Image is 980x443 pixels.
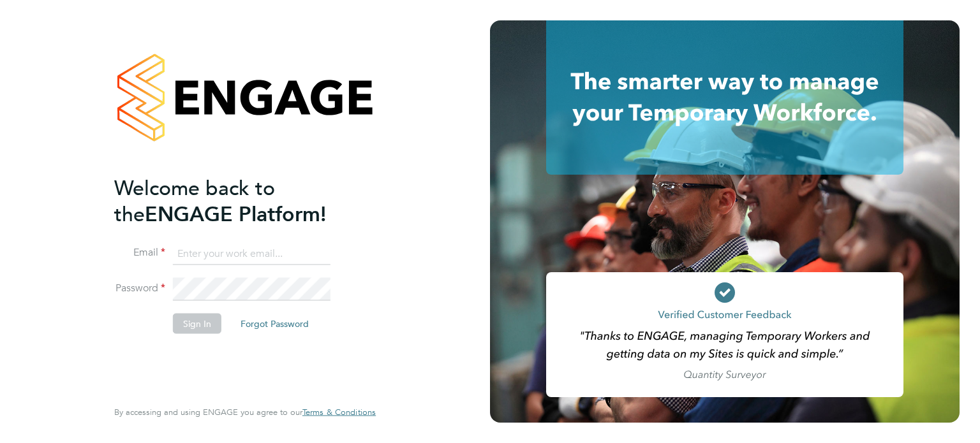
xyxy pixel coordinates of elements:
[114,175,363,227] h2: ENGAGE Platform!
[302,407,376,418] span: Terms & Conditions
[114,175,275,226] span: Welcome back to the
[230,314,319,334] button: Forgot Password
[173,314,221,334] button: Sign In
[114,246,165,259] label: Email
[114,282,165,295] label: Password
[173,242,330,265] input: Enter your work email...
[114,407,376,418] span: By accessing and using ENGAGE you agree to our
[302,407,376,418] a: Terms & Conditions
